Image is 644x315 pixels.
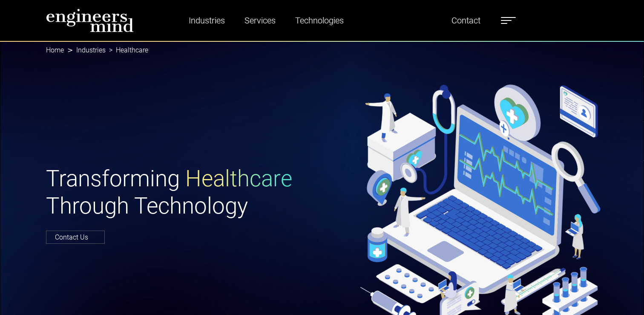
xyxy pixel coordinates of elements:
a: Contact [448,11,484,30]
span: Healthcare [185,165,292,192]
li: Healthcare [106,45,148,55]
a: Industries [185,11,228,30]
a: Contact Us [46,231,105,244]
a: Technologies [292,11,347,30]
h1: Transforming Through Technology [46,165,317,220]
nav: breadcrumb [46,41,598,60]
img: logo [46,9,134,32]
a: Industries [76,46,106,54]
a: Home [46,46,64,54]
a: Services [241,11,279,30]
